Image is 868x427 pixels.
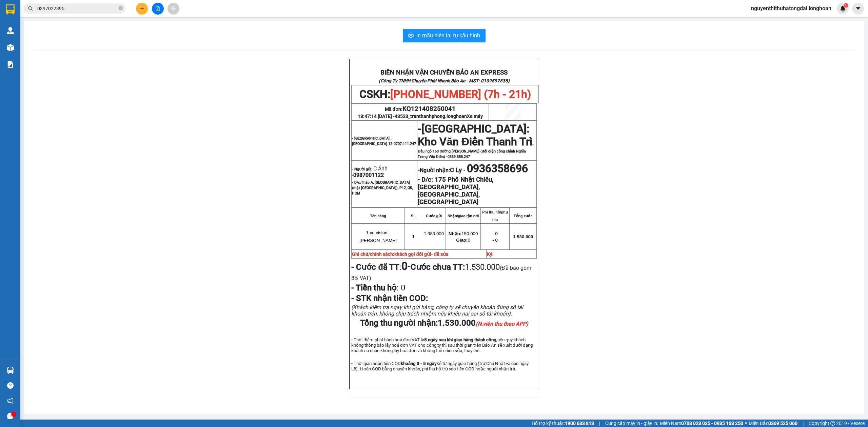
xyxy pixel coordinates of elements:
[449,231,478,236] span: 150.000
[7,382,14,389] span: question-circle
[171,6,176,11] span: aim
[360,318,528,328] span: Tổng thu người nhận:
[119,5,123,12] span: close-circle
[402,105,456,113] span: KQ121408250041
[408,33,414,39] span: printer
[6,4,15,15] img: logo-vxr
[424,337,497,342] strong: 5 ngày sau khi giao hàng thành công,
[394,251,449,257] span: khách gọi đổi gửi- đã sửa
[136,3,148,15] button: plus
[492,238,498,243] span: - 0
[352,251,449,257] strong: Ghi chú/chính sách:
[351,262,399,272] strong: - Cước đã TT
[351,337,532,353] span: - Thời điểm phát hành hoá đơn VAT là nếu quý khách không thông báo lấy hoá đơn VAT cho công ty th...
[352,136,416,146] span: - [GEOGRAPHIC_DATA] : [GEOGRAPHIC_DATA] 12-
[119,6,123,10] span: close-circle
[418,122,421,135] span: -
[7,398,14,404] span: notification
[855,5,861,12] span: caret-down
[852,3,864,15] button: caret-down
[352,167,372,171] strong: - Người gửi:
[418,128,534,159] span: -
[351,293,428,303] span: - STK nhận tiền COD:
[385,106,456,112] span: Mã đơn:
[681,421,743,426] strong: 0708 023 035 - 0935 103 250
[532,420,594,427] span: Hỗ trợ kỹ thuật:
[351,262,411,272] span: :
[448,155,470,159] span: 0389.555.247
[351,361,529,371] span: - Thời gian hoàn tiền COD kể từ ngày giao hàng (trừ Chủ Nhật và các ngày Lễ). Hoàn COD bằng chuyể...
[390,88,531,101] span: [PHONE_NUMBER] (7h - 21h)
[840,5,846,12] img: icon-new-feature
[155,6,160,11] span: file-add
[418,166,462,174] strong: -
[487,251,494,257] strong: Ký:
[28,6,33,11] span: search
[514,214,532,218] strong: Tổng cước
[844,3,848,8] sup: 1
[352,180,413,196] span: Tháp A, [GEOGRAPHIC_DATA] (mặt [GEOGRAPHIC_DATA]), P12, Q5, HCM
[358,114,483,119] span: 18:47:14 [DATE] -
[394,142,416,146] span: 0707.111.247
[456,238,470,243] span: 0
[395,114,483,119] span: 43523_tranthanhphong.longhoan
[803,420,804,427] span: |
[352,180,413,196] strong: - D/c:
[412,234,414,239] span: 1
[476,321,528,327] em: (N.viên thu theo APP)
[660,420,743,427] span: Miền Nam
[370,214,386,218] strong: Tên hàng
[411,262,465,272] strong: Cước chưa TT:
[418,122,532,148] span: [GEOGRAPHIC_DATA]: Kho Văn Điển Thanh Trì
[467,162,528,175] span: 0936358696
[745,422,747,425] span: ⚪️
[746,4,837,13] span: nguyenthithuhatongdai.longhoan
[359,88,531,101] span: CSKH:
[37,5,117,12] input: Tìm tên, số ĐT hoặc mã đơn
[401,361,437,366] strong: khoảng 3 - 5 ngày
[418,176,433,183] strong: - D/c:
[482,210,508,222] strong: Phí thu hộ/phụ thu
[418,176,493,206] strong: 175 Phố Nhật Chiêu, [GEOGRAPHIC_DATA], [GEOGRAPHIC_DATA], [GEOGRAPHIC_DATA]
[352,165,388,178] span: C Ánh -
[448,214,479,218] strong: Nhận/giao tận nơi
[7,413,14,419] span: message
[403,29,486,42] button: printerIn mẫu biên lai tự cấu hình
[467,114,483,119] span: Xe máy
[830,421,835,426] span: copyright
[426,214,442,218] strong: Cước gửi
[7,44,14,51] img: warehouse-icon
[565,421,594,426] strong: 1900 633 818
[359,230,397,243] span: 1 xe vision - [PERSON_NAME]
[424,231,444,236] span: 1.380.000
[353,172,384,178] span: 0987001122
[152,3,164,15] button: file-add
[7,367,14,374] img: warehouse-icon
[140,6,144,11] span: plus
[351,304,523,317] span: (Khách kiểm tra ngay khi gửi hàng, công ty sẽ chuyển khoản đúng số tài khoản trên, không chịu trá...
[167,3,179,15] button: aim
[749,420,797,427] span: Miền Bắc
[7,27,14,34] img: warehouse-icon
[462,167,467,174] span: -
[379,78,510,83] strong: (Công Ty TNHH Chuyển Phát Nhanh Bảo An - MST: 0109597835)
[492,231,498,236] span: - 0
[450,166,462,174] span: C Ly
[380,69,508,76] strong: BIÊN NHẬN VẬN CHUYỂN BẢO AN EXPRESS
[7,61,14,68] img: solution-icon
[456,238,468,243] strong: Giao:
[351,283,405,292] span: :
[420,167,462,174] span: Người nhận:
[438,318,528,328] span: 1.530.000
[845,3,847,8] span: 1
[418,149,526,159] span: Đầu ngõ 168 đường [PERSON_NAME] (đối diện cổng chính Nghĩa Trang Văn Điển) -
[401,260,411,272] span: -
[605,420,658,427] span: Cung cấp máy in - giấy in:
[449,231,461,236] strong: Nhận:
[351,283,397,292] strong: - Tiền thu hộ
[599,420,600,427] span: |
[399,283,405,292] span: 0
[768,421,797,426] strong: 0369 525 060
[411,214,416,218] strong: SL
[416,31,480,40] span: In mẫu biên lai tự cấu hình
